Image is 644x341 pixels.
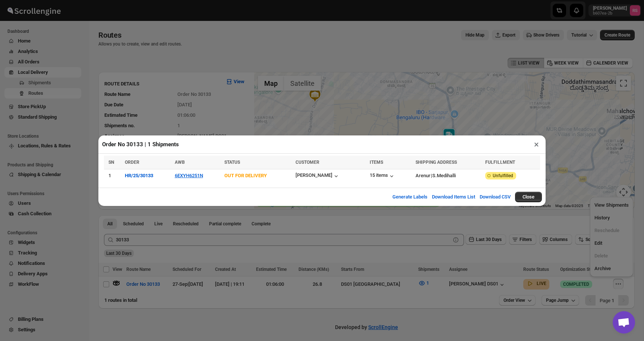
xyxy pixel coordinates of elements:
[427,190,480,204] button: Download Items List
[613,311,635,334] div: Open chat
[175,173,203,178] button: 6EXYH6251N
[531,139,542,150] button: ×
[370,172,395,180] button: 15 items
[515,192,542,202] button: Close
[485,160,515,165] span: FULFILLMENT
[102,141,179,148] h2: Order No 30133 | 1 Shipments
[416,160,457,165] span: SHIPPING ADDRESS
[296,172,340,180] button: [PERSON_NAME]
[125,160,139,165] span: ORDER
[370,160,383,165] span: ITEMS
[416,172,481,179] div: |
[175,160,185,165] span: AWB
[475,190,515,204] button: Download CSV
[416,172,430,179] div: Arenur
[296,160,319,165] span: CUSTOMER
[432,172,456,179] div: S.Medihalli
[125,173,153,178] button: HR/25/30133
[108,160,114,165] span: SN
[224,160,240,165] span: STATUS
[104,169,123,182] td: 1
[388,190,432,204] button: Generate Labels
[224,173,267,178] span: OUT FOR DELIVERY
[493,173,513,179] span: Unfulfilled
